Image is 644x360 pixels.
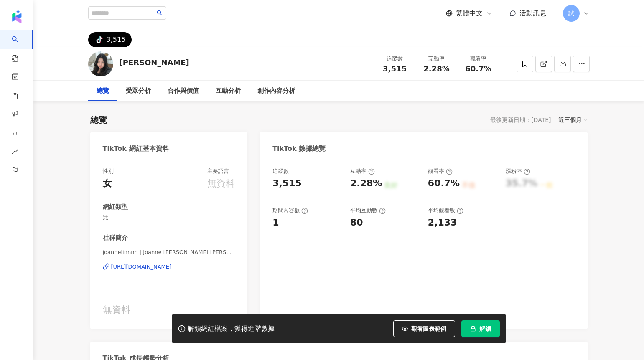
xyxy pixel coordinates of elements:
[463,55,494,63] div: 觀看率
[558,114,588,125] div: 近三個月
[393,320,455,337] button: 觀看圖表範例
[103,248,235,256] span: joannelinnnn | Joanne [PERSON_NAME] [PERSON_NAME]
[479,325,491,332] span: 解鎖
[168,86,199,96] div: 合作與價值
[157,10,163,16] span: search
[272,167,289,175] div: 追蹤數
[428,167,453,175] div: 觀看率
[350,207,386,214] div: 平均互動數
[120,57,189,68] div: [PERSON_NAME]
[111,263,172,271] div: [URL][DOMAIN_NAME]
[272,216,279,229] div: 1
[428,216,457,229] div: 2,133
[519,9,546,17] span: 活動訊息
[88,51,113,76] img: KOL Avatar
[207,177,235,190] div: 無資料
[103,144,169,153] div: TikTok 網紅基本資料
[103,177,112,190] div: 女
[506,167,530,175] div: 漲粉率
[470,326,476,332] span: lock
[272,144,326,153] div: TikTok 數據總覽
[272,207,308,214] div: 期間內容數
[103,304,235,317] div: 無資料
[423,65,449,73] span: 2.28%
[461,320,500,337] button: 解鎖
[103,233,128,242] div: 社群簡介
[216,86,241,96] div: 互動分析
[103,167,114,175] div: 性別
[103,203,128,211] div: 網紅類型
[88,32,132,47] button: 3,515
[456,9,483,18] span: 繁體中文
[350,177,382,190] div: 2.28%
[126,86,151,96] div: 受眾分析
[97,86,109,96] div: 總覽
[350,216,363,229] div: 80
[568,9,574,18] span: 試
[90,114,107,126] div: 總覽
[411,325,446,332] span: 觀看圖表範例
[10,10,23,23] img: logo icon
[272,177,302,190] div: 3,515
[188,325,275,333] div: 解鎖網紅檔案，獲得進階數據
[379,55,411,63] div: 追蹤數
[428,207,463,214] div: 平均觀看數
[350,167,375,175] div: 互動率
[12,143,18,162] span: rise
[428,177,460,190] div: 60.7%
[490,117,551,123] div: 最後更新日期：[DATE]
[103,263,235,271] a: [URL][DOMAIN_NAME]
[257,86,295,96] div: 創作內容分析
[465,65,491,73] span: 60.7%
[383,64,407,73] span: 3,515
[421,55,453,63] div: 互動率
[12,30,28,63] a: search
[107,34,126,46] div: 3,515
[103,213,235,221] span: 無
[207,167,229,175] div: 主要語言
